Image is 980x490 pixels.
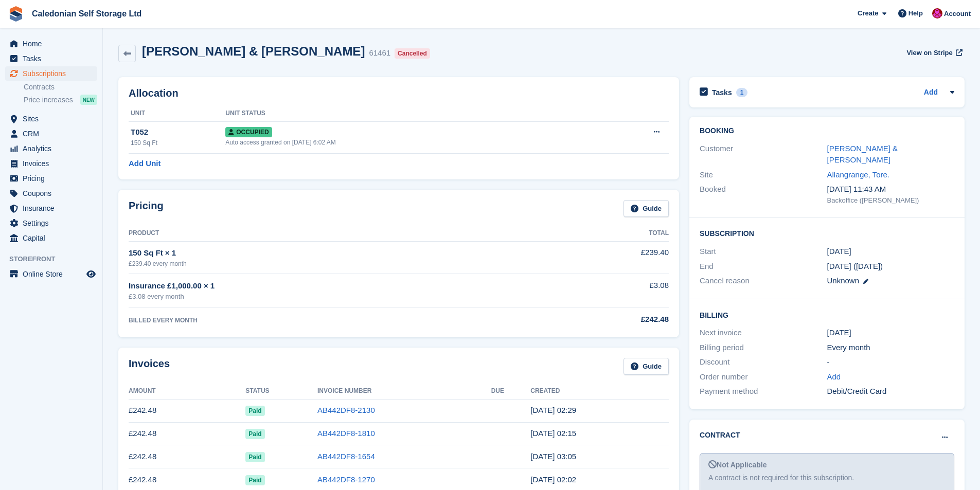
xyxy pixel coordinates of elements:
a: menu [5,51,97,66]
a: menu [5,171,97,186]
span: Storefront [9,254,102,264]
span: Invoices [23,156,84,171]
div: Not Applicable [708,460,946,470]
div: Payment method [700,386,827,397]
div: - [827,356,954,368]
a: menu [5,231,97,245]
td: £242.48 [129,399,245,422]
div: £242.48 [537,314,669,325]
span: Insurance [23,201,84,215]
a: menu [5,37,97,51]
a: menu [5,216,97,230]
td: £3.08 [537,274,669,307]
span: Paid [245,406,264,416]
div: Site [700,169,827,181]
span: View on Stripe [906,48,952,58]
a: Price increases NEW [24,94,97,105]
span: Paid [245,475,264,485]
span: [DATE] ([DATE]) [827,262,883,270]
img: Donald Mathieson [932,8,942,19]
div: Billing period [700,342,827,354]
div: Insurance £1,000.00 × 1 [129,280,537,292]
span: Tasks [23,51,84,66]
div: Cancel reason [700,275,827,287]
a: Add Unit [129,158,161,170]
div: Order number [700,371,827,383]
th: Status [245,383,317,400]
a: menu [5,112,97,126]
time: 2025-07-01 01:15:36 UTC [530,429,576,438]
a: menu [5,141,97,156]
time: 2025-08-01 01:29:40 UTC [530,406,576,414]
div: Cancelled [395,48,430,59]
div: T052 [131,126,225,138]
span: Capital [23,231,84,245]
td: £242.48 [129,445,245,468]
th: Created [530,383,669,400]
a: menu [5,201,97,215]
span: Account [944,9,971,19]
a: menu [5,66,97,81]
div: 150 Sq Ft × 1 [129,247,537,259]
span: Pricing [23,171,84,186]
a: AB442DF8-1654 [317,452,375,461]
time: 2025-05-01 01:02:45 UTC [530,475,576,484]
a: Add [827,371,841,383]
th: Total [537,225,669,242]
div: Auto access granted on [DATE] 6:02 AM [225,138,596,147]
a: menu [5,267,97,281]
div: Debit/Credit Card [827,386,954,397]
span: Subscriptions [23,66,84,81]
time: 2024-12-01 01:00:00 UTC [827,246,851,258]
h2: [PERSON_NAME] & [PERSON_NAME] [142,44,365,58]
h2: Billing [700,310,954,320]
div: Customer [700,143,827,166]
div: BILLED EVERY MONTH [129,316,537,325]
div: [DATE] 11:43 AM [827,184,954,195]
span: Help [908,8,923,19]
a: AB442DF8-1270 [317,475,375,484]
h2: Invoices [129,358,170,375]
a: menu [5,126,97,141]
th: Unit Status [225,105,596,122]
a: Guide [623,358,669,375]
div: 150 Sq Ft [131,138,225,148]
div: Discount [700,356,827,368]
span: Paid [245,429,264,439]
div: End [700,261,827,273]
span: Coupons [23,186,84,201]
a: Preview store [85,268,97,280]
th: Invoice Number [317,383,491,400]
span: Home [23,37,84,51]
th: Unit [129,105,225,122]
a: menu [5,156,97,171]
a: [PERSON_NAME] & [PERSON_NAME] [827,144,898,165]
h2: Contract [700,430,740,441]
td: £242.48 [129,422,245,445]
div: A contract is not required for this subscription. [708,473,946,483]
span: Paid [245,452,264,462]
span: Online Store [23,267,84,281]
span: Sites [23,112,84,126]
div: Booked [700,184,827,205]
span: Analytics [23,141,84,156]
a: AB442DF8-2130 [317,406,375,414]
img: stora-icon-8386f47178a22dfd0bd8f6a31ec36ba5ce8667c1dd55bd0f319d3a0aa187defe.svg [8,6,24,22]
div: NEW [80,95,97,105]
td: £239.40 [537,241,669,274]
div: 61461 [369,47,390,59]
a: menu [5,186,97,201]
div: Backoffice ([PERSON_NAME]) [827,195,954,206]
h2: Tasks [712,88,732,97]
h2: Subscription [700,228,954,238]
h2: Allocation [129,87,669,99]
span: CRM [23,126,84,141]
div: 1 [736,88,748,97]
th: Product [129,225,537,242]
div: £3.08 every month [129,292,537,302]
div: Every month [827,342,954,354]
a: View on Stripe [902,44,965,61]
span: Create [858,8,878,19]
a: Allangrange, Tore. [827,170,889,179]
div: [DATE] [827,327,954,339]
